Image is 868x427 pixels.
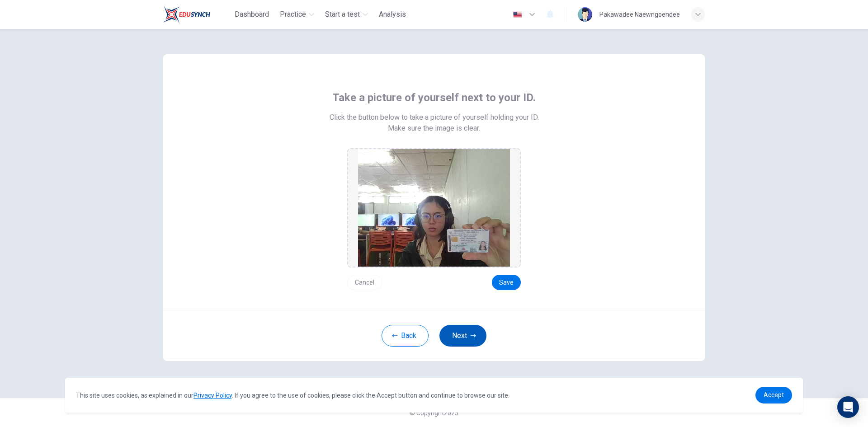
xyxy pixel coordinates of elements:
span: Practice [280,9,306,20]
span: Dashboard [235,9,269,20]
img: en [512,11,523,18]
span: Analysis [379,9,406,20]
button: Dashboard [231,6,273,23]
img: Train Test logo [163,5,210,23]
span: Accept [764,391,784,399]
img: preview screemshot [358,149,510,267]
div: Open Intercom Messenger [837,396,859,418]
a: Privacy Policy [193,392,232,399]
button: Analysis [375,6,410,23]
a: Train Test logo [163,5,231,23]
div: cookieconsent [65,378,803,413]
span: © Copyright 2025 [410,409,458,417]
button: Back [382,325,429,347]
div: Pakawadee Naewngoendee [599,9,680,20]
button: Practice [276,6,318,23]
img: Profile picture [578,7,592,22]
span: Take a picture of yourself next to your ID. [332,90,536,105]
a: dismiss cookie message [755,387,792,404]
span: Make sure the image is clear. [388,123,480,134]
span: Click the button below to take a picture of yourself holding your ID. [330,112,539,123]
button: Cancel [347,275,382,290]
button: Next [439,325,486,347]
button: Save [492,275,521,290]
span: Start a test [325,9,360,20]
span: This site uses cookies, as explained in our . If you agree to the use of cookies, please click th... [76,392,509,399]
button: Start a test [321,6,372,23]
